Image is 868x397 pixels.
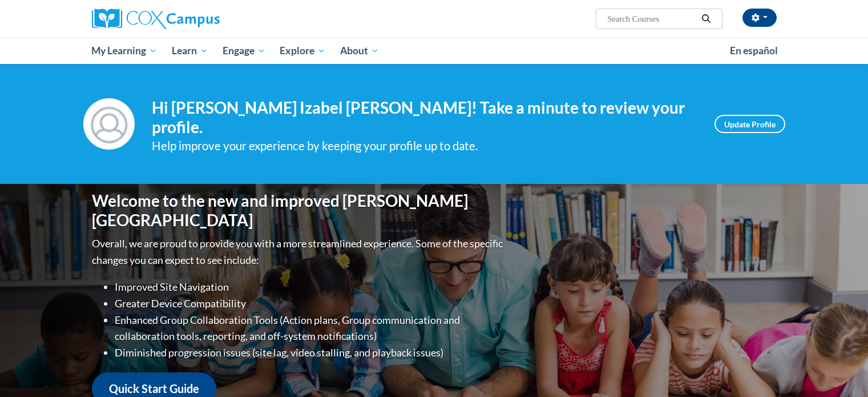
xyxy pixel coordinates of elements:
a: About [333,38,386,64]
img: Cox Campus [92,9,220,29]
li: Greater Device Compatibility [115,295,506,312]
a: En español [722,39,785,63]
span: My Learning [91,44,157,58]
button: Search [697,12,714,26]
span: Engage [223,44,265,58]
input: Search Courses [606,12,697,26]
button: Account Settings [742,9,777,27]
div: Main menu [75,38,794,64]
img: Profile Image [83,98,135,150]
li: Improved Site Navigation [115,279,506,295]
a: Learn [164,38,215,64]
a: Update Profile [714,115,785,133]
li: Enhanced Group Collaboration Tools (Action plans, Group communication and collaboration tools, re... [115,312,506,345]
span: Explore [280,44,325,58]
div: Help improve your experience by keeping your profile up to date. [152,137,697,155]
h1: Welcome to the new and improved [PERSON_NAME][GEOGRAPHIC_DATA] [92,191,506,230]
a: Cox Campus [92,9,309,29]
h4: Hi [PERSON_NAME] Izabel [PERSON_NAME]! Take a minute to review your profile. [152,98,697,137]
a: Explore [272,38,333,64]
a: Engage [215,38,273,64]
span: Learn [172,44,208,58]
span: En español [730,45,778,57]
li: Diminished progression issues (site lag, video stalling, and playback issues) [115,344,506,361]
span: About [340,44,379,58]
iframe: Button to launch messaging window [822,351,859,388]
p: Overall, we are proud to provide you with a more streamlined experience. Some of the specific cha... [92,235,506,268]
a: My Learning [84,38,165,64]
